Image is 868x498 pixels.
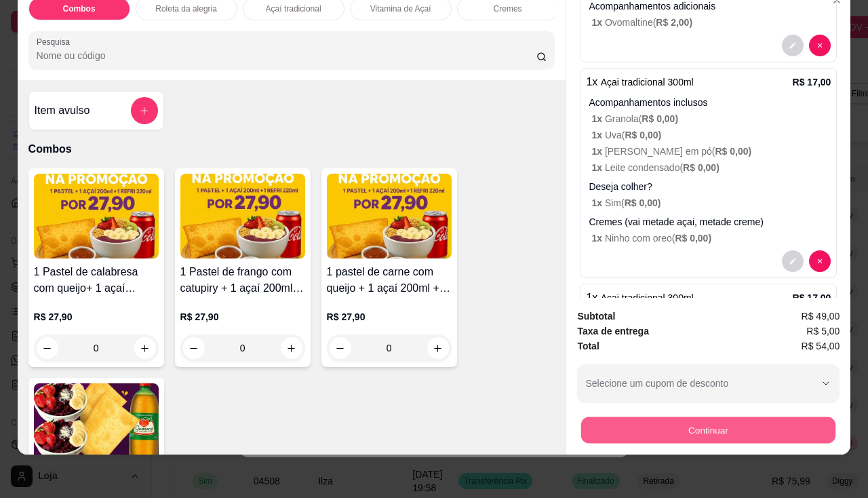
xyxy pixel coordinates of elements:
p: R$ 27,90 [180,310,305,324]
label: Pesquisa [37,36,75,47]
p: Sim ( [591,196,831,210]
p: R$ 17,00 [793,75,831,89]
span: R$ 0,00 ) [683,162,719,173]
p: Cremes [494,3,522,14]
p: Acompanhamentos inclusos [589,96,831,109]
p: Açaí tradicional [266,3,321,14]
img: product-image [180,174,305,258]
span: R$ 49,00 [802,309,840,324]
button: Continuar [581,417,835,444]
p: Cremes (vai metade açai, metade creme) [589,215,831,229]
p: R$ 27,90 [34,310,159,324]
span: 1 x [591,146,604,157]
p: Granola ( [591,112,831,126]
span: R$ 2,00 ) [656,17,692,28]
span: 1 x [591,17,604,28]
button: decrease-product-quantity [782,250,804,272]
img: product-image [34,383,159,468]
button: decrease-product-quantity [809,35,831,56]
p: Roleta da alegria [155,3,217,14]
span: 1 x [591,113,604,124]
button: add-separate-item [131,97,158,124]
p: [PERSON_NAME] em pó ( [591,145,831,158]
img: product-image [327,174,452,258]
span: 1 x [591,197,604,208]
p: Ninho com oreo ( [591,231,831,245]
p: Vitamina de Açaí [370,3,431,14]
span: R$ 5,00 [806,324,840,339]
p: Combos [28,141,555,157]
button: decrease-product-quantity [782,35,804,56]
p: R$ 17,00 [793,291,831,305]
p: Leite condensado ( [591,161,831,174]
button: Selecione um cupom de desconto [577,364,840,402]
p: Uva ( [591,128,831,142]
span: 1 x [591,130,604,140]
h4: 1 pastel de carne com queijo + 1 açaí 200ml + 1 refri lata 220ml [327,264,452,296]
button: decrease-product-quantity [809,250,831,272]
p: Ovomaltine ( [591,16,831,29]
span: Açai tradicional 300ml [601,292,694,303]
h4: Item avulso [35,102,90,119]
span: 1 x [591,162,604,173]
p: 1 x [586,74,693,90]
span: R$ 0,00 ) [625,197,661,208]
span: R$ 0,00 ) [625,130,661,140]
p: Combos [63,3,96,14]
strong: Taxa de entrega [577,326,649,337]
strong: Subtotal [577,311,615,322]
input: Pesquisa [37,49,536,62]
p: Deseja colher? [589,180,831,193]
span: R$ 0,00 ) [642,113,678,124]
h4: 1 Pastel de frango com catupiry + 1 açaí 200ml + 1 refri lata 220ml [180,264,305,296]
span: 1 x [591,233,604,244]
strong: Total [577,341,599,351]
span: R$ 0,00 ) [675,233,711,244]
span: R$ 0,00 ) [715,146,751,157]
h4: 1 Pastel de calabresa com queijo+ 1 açaí 200ml+ 1 refri lata 220ml [34,264,159,296]
img: product-image [34,174,159,258]
span: R$ 54,00 [802,339,840,353]
p: R$ 27,90 [327,310,452,324]
p: 1 x [586,290,693,306]
span: Açai tradicional 300ml [601,77,694,88]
